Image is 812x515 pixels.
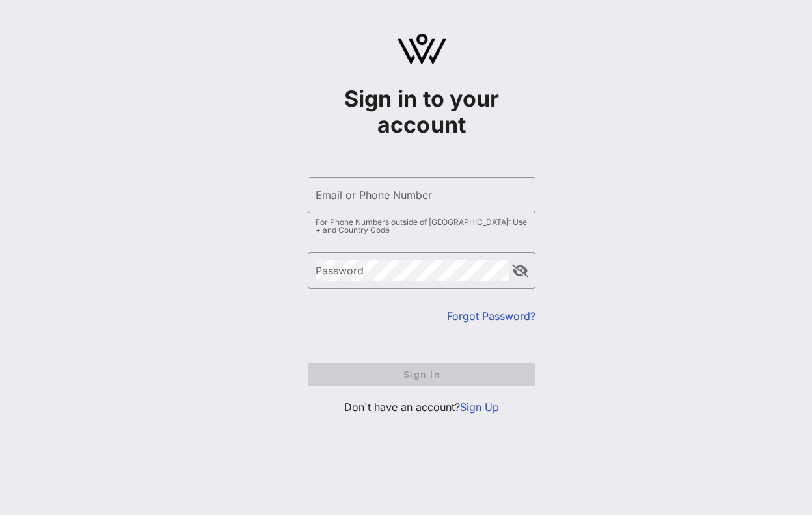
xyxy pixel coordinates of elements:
img: logo.svg [398,34,446,65]
p: Don't have an account? [308,399,535,415]
div: For Phone Numbers outside of [GEOGRAPHIC_DATA]: Use + and Country Code [316,218,528,234]
a: Sign Up [460,401,499,414]
h1: Sign in to your account [308,86,535,138]
a: Forgot Password? [447,310,535,323]
button: append icon [512,265,528,278]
